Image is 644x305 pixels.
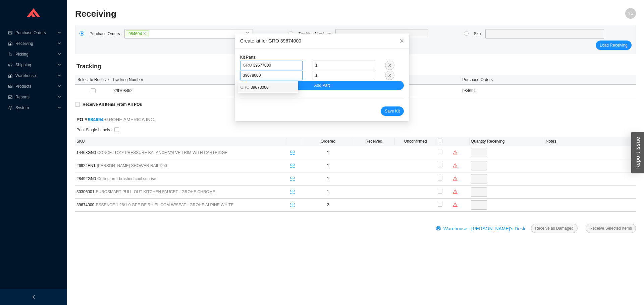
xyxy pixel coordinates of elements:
[8,95,13,99] span: fund
[461,85,636,97] td: 984694
[303,185,353,199] td: 1
[76,149,244,156] span: 14468GN0
[32,295,36,299] span: left
[76,202,244,208] span: 39674000
[303,199,353,212] td: 2
[596,41,632,50] button: Load Receiving
[381,106,404,116] button: Save Kit
[111,75,286,85] th: Tracking Number
[90,29,124,39] label: Purchase Orders
[451,202,460,207] span: warning
[314,82,330,89] span: Add Part
[474,29,485,39] label: Sku
[600,42,628,49] span: Load Receiving
[243,63,252,68] span: GRO
[15,92,56,102] span: Reports
[443,225,525,233] span: Warehouse - [PERSON_NAME]'s Desk
[395,137,436,146] th: Unconfirmed
[451,150,460,155] span: warning
[246,32,250,36] span: close
[303,159,353,172] td: 1
[94,203,233,207] span: - ESSENCE 1.28/1.0 GPF DF RH EL COM W/SEAT - GROHE ALPINE WHITE
[76,62,635,71] h4: Tracking
[143,32,146,35] span: close
[628,8,633,19] span: YS
[385,61,394,70] button: close
[288,203,297,207] span: split-cells
[399,39,404,43] span: close
[313,71,375,80] input: quantity
[303,137,353,146] th: Ordered
[451,189,460,194] span: warning
[240,81,404,90] button: Add Part
[451,176,460,181] span: warning
[450,148,460,157] button: warning
[15,70,56,81] span: Warehouse
[240,85,250,90] span: GRO
[544,137,636,146] th: Notes
[288,200,297,210] button: split-cells
[288,161,297,170] button: split-cells
[353,137,395,146] th: Received
[432,224,531,233] button: printerWarehouse - [PERSON_NAME]'s Desk
[461,75,636,85] th: Purchase Orders
[8,84,13,88] span: read
[288,189,297,194] span: split-cells
[470,137,544,146] th: Quantity Receiving
[76,125,114,135] label: Print Single Labels
[288,148,297,157] button: split-cells
[450,200,460,209] button: warning
[76,117,104,122] strong: PO #
[111,85,286,97] td: 929708452
[450,187,460,196] button: warning
[8,106,13,110] span: setting
[251,85,268,90] span: 39678000
[385,108,400,115] span: Save Kit
[96,163,167,168] span: - [PERSON_NAME] SHOWER RAIL 900
[96,176,156,181] span: - Ceiling arm-brushed cool sunrise
[15,38,56,49] span: Receiving
[288,150,297,155] span: split-cells
[94,189,215,194] span: - EUROSMART PULL-OUT KITCHEN FAUCET - GROHE CHROME
[88,117,104,122] a: 984694
[8,31,13,35] span: credit-card
[586,224,636,233] button: Receive Selected Items
[75,75,111,85] th: Select to Receive
[288,163,297,168] span: split-cells
[15,49,56,60] span: Picking
[313,61,375,70] input: quantity
[126,30,149,37] span: 984694
[288,187,297,197] button: split-cells
[15,102,56,113] span: System
[531,224,578,233] button: Receive as Damaged
[15,27,56,38] span: Purchase Orders
[83,102,142,107] strong: Receive All Items From All POs
[288,174,297,183] button: split-cells
[15,60,56,70] span: Shipping
[76,175,244,182] span: 28492GN0
[76,162,244,169] span: 26924EN1
[299,29,336,39] label: Tracking Numbers
[253,63,271,68] span: 39677000
[450,161,460,170] button: warning
[450,174,460,183] button: warning
[394,33,409,48] button: Close
[15,81,56,92] span: Products
[76,188,244,195] span: 30306001
[451,163,460,168] span: warning
[75,8,496,20] h2: Receiving
[149,30,154,37] input: 984694closeclose
[385,71,394,80] button: close
[288,176,297,181] span: split-cells
[303,172,353,185] td: 1
[96,150,227,155] span: - CONCETTO™ PRESSURE BALANCE VALVE TRIM WITH CARTRIDGE
[436,226,442,231] span: printer
[104,116,155,124] span: - GROHE AMERICA INC.
[240,55,257,60] span: Kit Parts:
[240,37,404,45] div: Create kit for GRO 39674000
[75,137,286,146] th: SKU
[303,146,353,159] td: 1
